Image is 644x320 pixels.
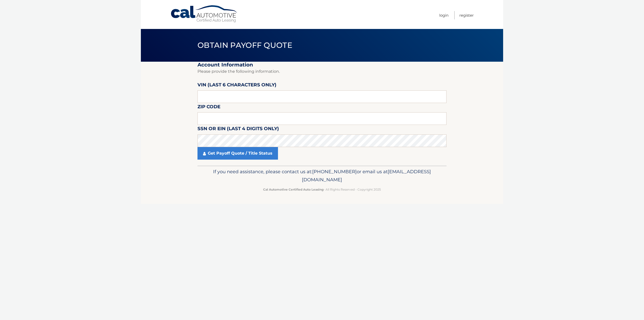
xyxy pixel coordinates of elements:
[201,187,443,192] p: - All Rights Reserved - Copyright 2025
[197,81,276,90] label: VIN (last 6 characters only)
[263,188,324,191] strong: Cal Automotive Certified Auto Leasing
[197,125,279,134] label: SSN or EIN (last 4 digits only)
[459,11,474,19] a: Register
[197,103,220,112] label: Zip Code
[197,62,447,68] h2: Account Information
[312,169,357,174] span: [PHONE_NUMBER]
[197,68,447,75] p: Please provide the following information.
[197,41,292,50] span: Obtain Payoff Quote
[170,5,238,23] a: Cal Automotive
[201,168,443,184] p: If you need assistance, please contact us at: or email us at
[439,11,449,19] a: Login
[197,147,278,160] a: Get Payoff Quote / Title Status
